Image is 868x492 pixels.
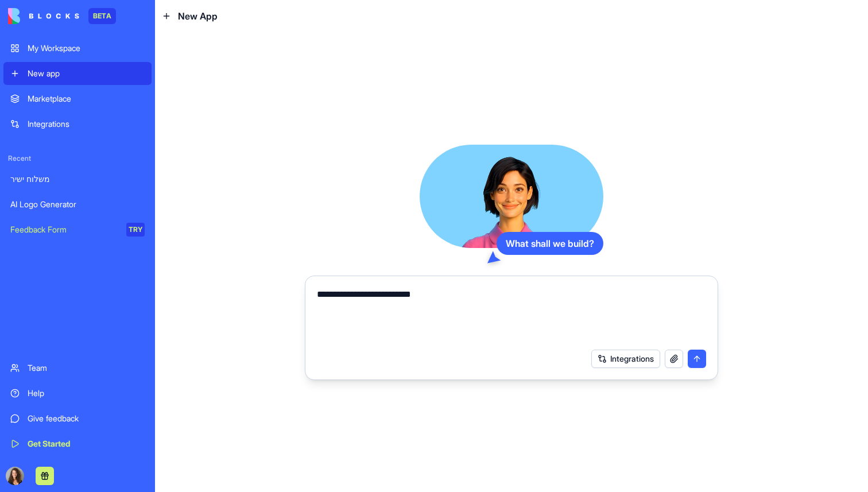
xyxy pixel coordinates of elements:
[28,388,145,399] div: Help
[3,432,152,455] a: Get Started
[591,350,660,368] button: Integrations
[3,168,152,191] a: משלוח ישיר
[3,407,152,430] a: Give feedback
[6,467,24,485] img: ACg8ocIOVUeG59FIo-4zXBF37QkowezZymUfLK5uu-4RA3AnFYKXGPRu=s96-c
[10,199,145,210] div: AI Logo Generator
[3,113,152,135] a: Integrations
[3,193,152,216] a: AI Logo Generator
[3,37,152,60] a: My Workspace
[28,413,145,424] div: Give feedback
[28,438,145,450] div: Get Started
[8,8,79,24] img: logo
[28,118,145,130] div: Integrations
[10,224,118,235] div: Feedback Form
[3,357,152,379] a: Team
[3,62,152,85] a: New app
[10,173,145,185] div: משלוח ישיר
[28,42,145,54] div: My Workspace
[28,68,145,79] div: New app
[8,8,116,24] a: BETA
[3,87,152,110] a: Marketplace
[3,382,152,405] a: Help
[3,218,152,241] a: Feedback FormTRY
[3,154,152,163] span: Recent
[28,362,145,374] div: Team
[126,223,145,237] div: TRY
[178,9,218,23] span: New App
[28,93,145,104] div: Marketplace
[88,8,116,24] div: BETA
[497,232,603,255] div: What shall we build?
